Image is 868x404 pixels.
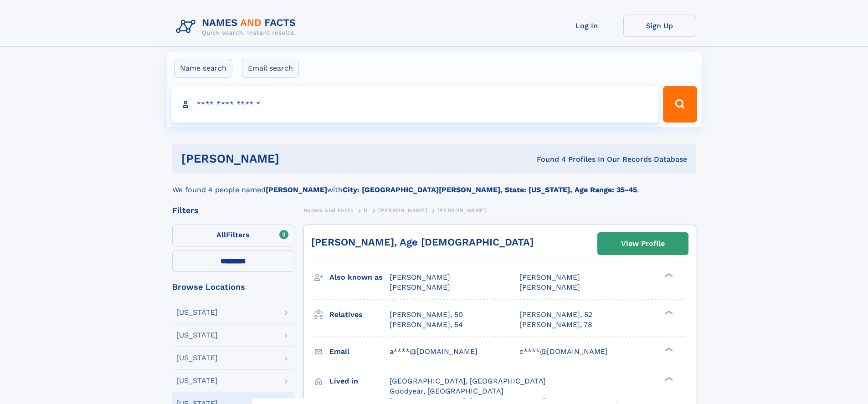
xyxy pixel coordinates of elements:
[176,377,218,384] div: [US_STATE]
[390,320,463,330] a: [PERSON_NAME], 54
[390,387,503,395] span: Goodyear, [GEOGRAPHIC_DATA]
[181,153,408,164] h1: [PERSON_NAME]
[242,59,299,78] label: Email search
[216,230,226,239] span: All
[266,185,327,194] b: [PERSON_NAME]
[390,310,463,320] a: [PERSON_NAME], 50
[408,154,687,164] div: Found 4 Profiles In Our Records Database
[172,225,294,246] label: Filters
[172,15,303,39] img: Logo Names and Facts
[174,59,232,78] label: Name search
[329,270,390,285] h3: Also known as
[519,283,580,291] span: [PERSON_NAME]
[598,233,688,255] a: View Profile
[623,15,696,37] a: Sign Up
[172,206,294,215] div: Filters
[329,344,390,359] h3: Email
[311,236,534,248] a: [PERSON_NAME], Age [DEMOGRAPHIC_DATA]
[171,86,659,123] input: search input
[519,273,580,281] span: [PERSON_NAME]
[172,174,696,195] div: We found 4 people named with .
[390,283,450,291] span: [PERSON_NAME]
[343,185,637,194] b: City: [GEOGRAPHIC_DATA][PERSON_NAME], State: [US_STATE], Age Range: 35-45
[663,376,673,382] div: ❯
[378,205,427,216] a: [PERSON_NAME]
[663,309,673,315] div: ❯
[329,307,390,322] h3: Relatives
[663,272,673,278] div: ❯
[390,273,450,281] span: [PERSON_NAME]
[550,15,623,37] a: Log In
[176,332,218,339] div: [US_STATE]
[663,346,673,352] div: ❯
[378,207,427,214] span: [PERSON_NAME]
[303,205,354,216] a: Names and Facts
[519,310,592,320] a: [PERSON_NAME], 52
[364,207,368,214] span: H
[621,233,665,254] div: View Profile
[437,207,486,214] span: [PERSON_NAME]
[364,205,368,216] a: H
[329,373,390,389] h3: Lived in
[390,377,546,385] span: [GEOGRAPHIC_DATA], [GEOGRAPHIC_DATA]
[176,309,218,316] div: [US_STATE]
[519,320,592,330] a: [PERSON_NAME], 78
[663,86,697,123] button: Search Button
[172,283,294,291] div: Browse Locations
[176,354,218,362] div: [US_STATE]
